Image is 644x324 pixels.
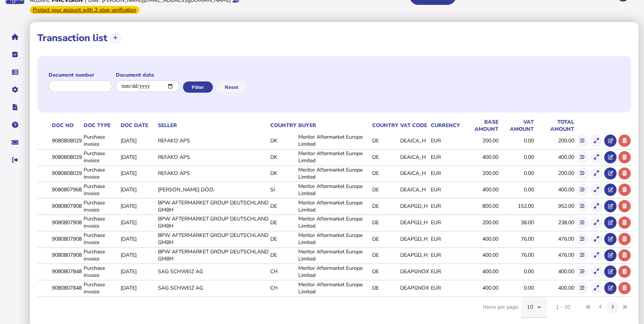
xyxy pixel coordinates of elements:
[297,280,371,296] td: Meritor Aftermarket Europe Limited
[156,231,269,246] td: BPW AFTERMARKET GROUP DEUTSCHLAND GMBH
[590,265,603,278] button: Show transaction detail
[429,231,460,246] td: EUR
[156,118,269,133] th: Seller
[399,133,429,148] td: DEAICA_H
[399,182,429,197] td: DEAICA_H
[594,301,607,313] button: Previous page
[119,280,156,296] td: [DATE]
[582,301,594,313] button: First page
[576,183,588,196] button: Show flow
[606,301,619,313] button: Next page
[269,264,297,279] td: CH
[297,149,371,164] td: Meritor Aftermarket Europe Limited
[534,198,574,214] td: 952.00
[82,264,119,279] td: Purchase invoice
[429,166,460,181] td: EUR
[269,280,297,296] td: CH
[297,133,371,148] td: Meritor Aftermarket Europe Limited
[82,118,119,133] th: Doc Type
[119,215,156,230] td: [DATE]
[371,231,399,246] td: DE
[590,216,603,229] button: Show transaction detail
[82,133,119,148] td: Purchase invoice
[429,182,460,197] td: EUR
[269,182,297,197] td: SI
[156,149,269,164] td: REFAKO APS
[116,71,179,78] label: Document date
[50,280,82,296] td: 9080807848
[269,118,297,133] th: Country
[499,247,534,263] td: 76.00
[371,264,399,279] td: DE
[50,247,82,263] td: 9080807908
[119,149,156,164] td: [DATE]
[460,280,499,296] td: 400.00
[604,233,616,245] button: Open in advisor
[50,133,82,148] td: 9080808029
[576,233,588,245] button: Show flow
[371,166,399,181] td: DE
[119,182,156,197] td: [DATE]
[156,215,269,230] td: BPW AFTERMARKET GROUP DEUTSCHLAND GMBH
[604,216,616,229] button: Open in advisor
[604,265,616,278] button: Open in advisor
[297,215,371,230] td: Meritor Aftermarket Europe Limited
[590,183,603,196] button: Show transaction detail
[618,282,631,294] button: Delete transaction
[7,47,23,62] button: Tasks
[590,200,603,212] button: Show transaction detail
[50,198,82,214] td: 9080807908
[590,249,603,262] button: Show transaction detail
[50,149,82,164] td: 9080808029
[269,149,297,164] td: DK
[534,264,574,279] td: 400.00
[618,183,631,196] button: Delete transaction
[618,135,631,147] button: Delete transaction
[50,182,82,197] td: 9080807968
[297,198,371,214] td: Meritor Aftermarket Europe Limited
[618,233,631,245] button: Delete transaction
[399,215,429,230] td: DEAPGD_H
[590,135,603,147] button: Show transaction detail
[618,249,631,262] button: Delete transaction
[499,133,534,148] td: 0.00
[399,166,429,181] td: DEAICA_H
[429,247,460,263] td: EUR
[7,152,23,168] button: Sign out
[156,280,269,296] td: SAG SCHWEIZ AG
[534,280,574,296] td: 400.00
[576,216,588,229] button: Show flow
[499,166,534,181] td: 0.00
[119,264,156,279] td: [DATE]
[7,117,23,133] button: Help pages
[534,215,574,230] td: 238.00
[371,198,399,214] td: DE
[534,118,574,133] th: Total amount
[82,247,119,263] td: Purchase invoice
[50,215,82,230] td: 9080807908
[499,264,534,279] td: 0.00
[499,149,534,164] td: 0.00
[590,151,603,163] button: Show transaction detail
[371,280,399,296] td: DE
[399,118,429,133] th: VAT code
[576,282,588,294] button: Show flow
[109,32,122,44] button: Upload transactions
[371,133,399,148] td: DE
[534,182,574,197] td: 400.00
[217,81,246,93] button: Reset
[82,215,119,230] td: Purchase invoice
[618,200,631,212] button: Delete transaction
[371,215,399,230] td: DE
[604,135,616,147] button: Open in advisor
[604,151,616,163] button: Open in advisor
[499,215,534,230] td: 38.00
[460,166,499,181] td: 200.00
[119,118,156,133] th: Doc Date
[7,82,23,98] button: Manage settings
[269,133,297,148] td: DK
[604,249,616,262] button: Open in advisor
[82,149,119,164] td: Purchase invoice
[269,166,297,181] td: DK
[499,182,534,197] td: 0.00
